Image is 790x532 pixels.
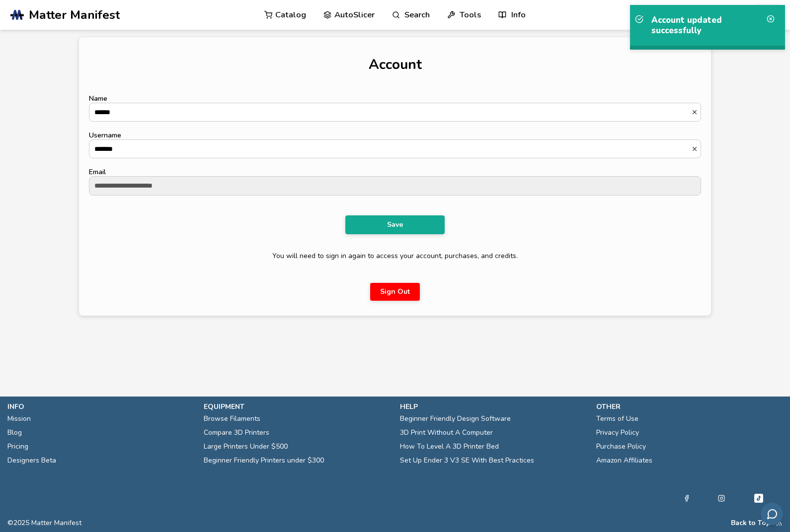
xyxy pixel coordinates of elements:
a: RSS Feed [776,519,783,527]
a: Large Printers Under $500 [204,440,288,454]
span: © 2025 Matter Manifest [7,519,81,527]
a: Amazon Affiliates [596,454,652,467]
a: Instagram [718,492,725,504]
p: info [7,401,194,412]
span: Matter Manifest [29,8,120,22]
a: 3D Print Without A Computer [400,426,493,440]
button: Username [691,145,701,152]
button: Back to Top [731,519,771,527]
label: Username [89,132,701,158]
button: Send feedback via email [761,503,783,525]
button: Sign Out [370,283,420,301]
a: Pricing [7,440,28,454]
label: Name [89,95,701,122]
a: Set Up Ender 3 V3 SE With Best Practices [400,454,534,467]
p: Account updated successfully [651,15,764,36]
label: Email [89,168,701,195]
a: Beginner Friendly Design Software [400,412,511,426]
a: Compare 3D Printers [204,426,269,440]
p: equipment [204,401,390,412]
a: Facebook [683,492,690,504]
a: Designers Beta [7,454,56,467]
button: Save [345,215,445,234]
a: Purchase Policy [596,440,646,454]
p: help [400,401,586,412]
a: Beginner Friendly Printers under $300 [204,454,324,467]
a: Privacy Policy [596,426,639,440]
button: Name [691,109,701,116]
p: other [596,401,783,412]
a: Terms of Use [596,412,638,426]
input: Username [89,140,691,158]
p: You will need to sign in again to access your account, purchases, and credits. [89,252,701,260]
a: Mission [7,412,31,426]
input: Name [89,103,691,121]
input: Email [89,177,701,195]
a: Tiktok [753,492,765,504]
a: Browse Filaments [204,412,260,426]
h1: Account [89,57,701,72]
a: Blog [7,426,22,440]
a: How To Level A 3D Printer Bed [400,440,499,454]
